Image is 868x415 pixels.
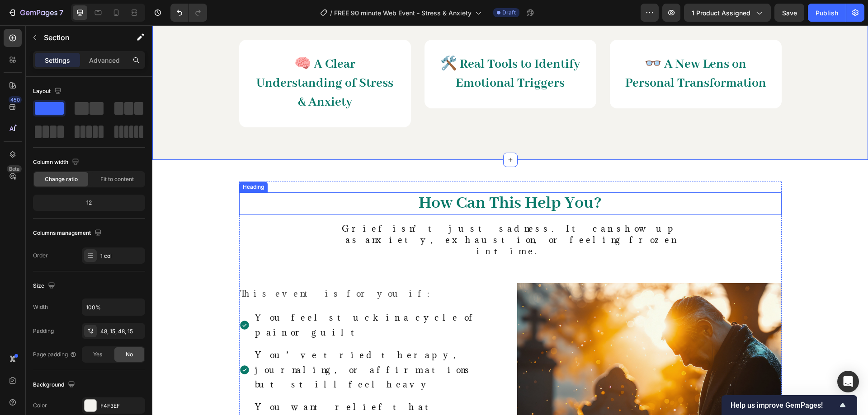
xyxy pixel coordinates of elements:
[473,30,614,68] p: ⁠⁠⁠⁠⁠⁠⁠
[103,324,321,364] span: You’ve tried therapy, journaling, or affirmations but still feel heavy
[152,25,868,415] iframe: Design area
[837,371,859,392] div: Open Intercom Messenger
[35,196,143,209] div: 12
[100,252,143,260] div: 1 col
[731,401,837,410] span: Help us improve GemPages!
[189,198,527,231] span: Grief isn’t just sadness. It can show up as anxiety, exhaustion, or feeling frozen in time.
[266,167,449,189] span: How Can This Help You?
[502,9,516,17] span: Draft
[288,31,428,66] span: 🛠️ Real Tools to Identify Emotional Triggers
[816,8,838,18] div: Publish
[44,32,118,43] p: Section
[33,252,48,260] div: Order
[100,175,134,183] span: Fit to content
[4,4,67,22] button: 7
[126,350,133,359] span: No
[33,227,104,239] div: Columns management
[287,29,429,69] h2: Rich Text Editor. Editing area: main
[7,165,22,173] div: Beta
[93,350,102,359] span: Yes
[33,303,48,311] div: Width
[473,31,614,66] span: 👓 A New Lens on Personal Transformation
[774,4,804,22] button: Save
[334,8,472,18] span: FREE 90 minute Web Event - Stress & Anxiety
[89,158,113,166] div: Heading
[782,9,797,17] span: Save
[59,7,63,18] p: 7
[45,175,78,183] span: Change ratio
[89,56,120,65] p: Advanced
[288,30,429,68] p: ⁠⁠⁠⁠⁠⁠⁠
[170,4,207,22] div: Undo/Redo
[88,263,288,274] span: This event is for you if:
[33,85,63,98] div: Layout
[808,4,846,22] button: Publish
[330,8,332,18] span: /
[472,29,615,69] h2: Rich Text Editor. Editing area: main
[684,4,771,22] button: 1 product assigned
[692,8,750,18] span: 1 product assigned
[45,56,70,65] p: Settings
[33,401,47,410] div: Color
[33,327,54,335] div: Padding
[33,350,77,359] div: Page padding
[33,156,81,168] div: Column width
[100,327,143,336] div: 48, 15, 48, 15
[82,299,145,315] input: Auto
[33,379,77,391] div: Background
[100,402,143,410] div: F4F3EF
[9,96,22,103] div: 450
[33,280,57,292] div: Size
[731,400,848,410] button: Show survey - Help us improve GemPages!
[103,287,326,312] span: You feel stuck in a cycle of pain or guilt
